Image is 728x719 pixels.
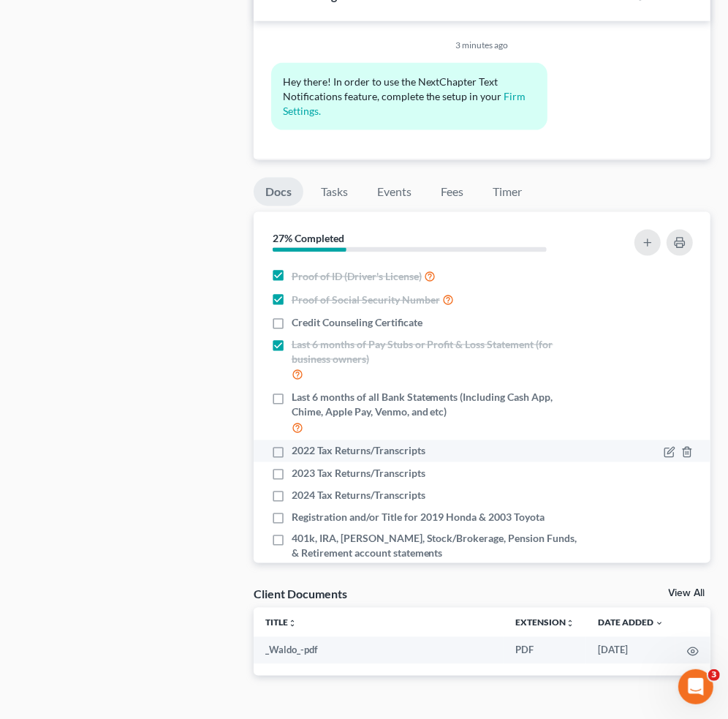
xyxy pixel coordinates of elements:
[586,637,675,663] td: [DATE]
[365,178,423,206] a: Events
[515,617,575,628] a: Extensionunfold_more
[429,178,476,206] a: Fees
[254,637,504,663] td: _Waldo_-pdf
[655,620,664,628] i: expand_more
[292,293,440,307] span: Proof of Social Security Number
[273,232,344,244] strong: 27% Completed
[678,669,713,704] iframe: Intercom live chat
[292,510,545,524] span: Registration and/or Title for 2019 Honda & 2003 Toyota
[254,178,303,206] a: Docs
[566,620,575,628] i: unfold_more
[292,337,584,366] span: Last 6 months of Pay Stubs or Profit & Loss Statement (for business owners)
[265,617,297,628] a: Titleunfold_more
[283,75,502,102] span: Hey there! In order to use the NextChapter Text Notifications feature, complete the setup in your
[292,532,584,561] span: 401k, IRA, [PERSON_NAME], Stock/Brokerage, Pension Funds, & Retirement account statements
[271,39,693,51] div: 3 minutes ago
[292,466,425,481] span: 2023 Tax Returns/Transcripts
[598,617,664,628] a: Date Added expand_more
[292,269,422,284] span: Proof of ID (Driver's License)
[292,315,422,330] span: Credit Counseling Certificate
[254,587,347,602] div: Client Documents
[708,669,720,681] span: 3
[504,637,586,663] td: PDF
[292,391,584,420] span: Last 6 months of all Bank Statements (Including Cash App, Chime, Apple Pay, Venmo, and etc)
[482,178,534,206] a: Timer
[288,620,297,628] i: unfold_more
[309,178,360,206] a: Tasks
[668,589,705,599] a: View All
[292,488,425,502] span: 2024 Tax Returns/Transcripts
[292,444,425,459] span: 2022 Tax Returns/Transcripts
